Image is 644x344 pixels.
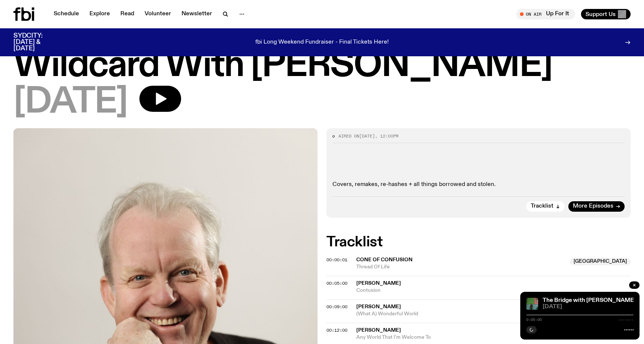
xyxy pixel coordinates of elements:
h1: Wildcard With [PERSON_NAME] [13,49,631,83]
span: More Episodes [573,203,613,209]
span: 0:00:00 [526,318,542,322]
a: Volunteer [140,9,176,19]
a: The Bridge with [PERSON_NAME] [543,297,636,303]
span: 00:09:00 [326,304,347,310]
span: Any World That I'm Welcome To [356,334,631,341]
span: 00:00:01 [326,257,347,263]
button: On AirUp For It [516,9,575,19]
span: [DATE] [359,133,375,139]
p: Covers, remakes, re-hashes + all things borrowed and stolen. [332,181,625,188]
a: Schedule [49,9,83,19]
span: (What A) Wonderful World [356,310,631,318]
span: [PERSON_NAME] [356,328,401,333]
span: 00:05:00 [326,280,347,286]
button: 00:09:00 [326,305,347,309]
p: fbi Long Weekend Fundraiser - Final Tickets Here! [255,39,389,46]
span: [DATE] [13,86,127,119]
span: Tracklist [531,203,553,209]
a: Read [116,9,139,19]
span: Aired on [338,133,359,139]
a: Explore [85,9,114,19]
span: [GEOGRAPHIC_DATA] [570,258,631,265]
button: 00:00:01 [326,258,347,262]
span: [PERSON_NAME] [356,281,401,286]
a: More Episodes [568,201,625,212]
button: 00:05:00 [326,281,347,285]
button: 00:12:00 [326,328,347,332]
span: [DATE] [543,304,634,310]
span: [PERSON_NAME] [356,304,401,309]
h3: SYDCITY: [DATE] & [DATE] [13,33,61,52]
a: Newsletter [177,9,217,19]
span: -:--:-- [618,318,634,322]
img: Amelia Sparke is wearing a black hoodie and pants, leaning against a blue, green and pink wall wi... [526,298,538,310]
span: Thread Of Life [356,263,565,271]
span: Support Us [585,11,616,18]
span: 00:12:00 [326,327,347,333]
span: Contusion [356,287,631,294]
span: Cone Of Confusion [356,257,413,262]
button: Tracklist [526,201,565,212]
h2: Tracklist [326,236,631,249]
button: Support Us [581,9,631,19]
span: , 12:00pm [375,133,398,139]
